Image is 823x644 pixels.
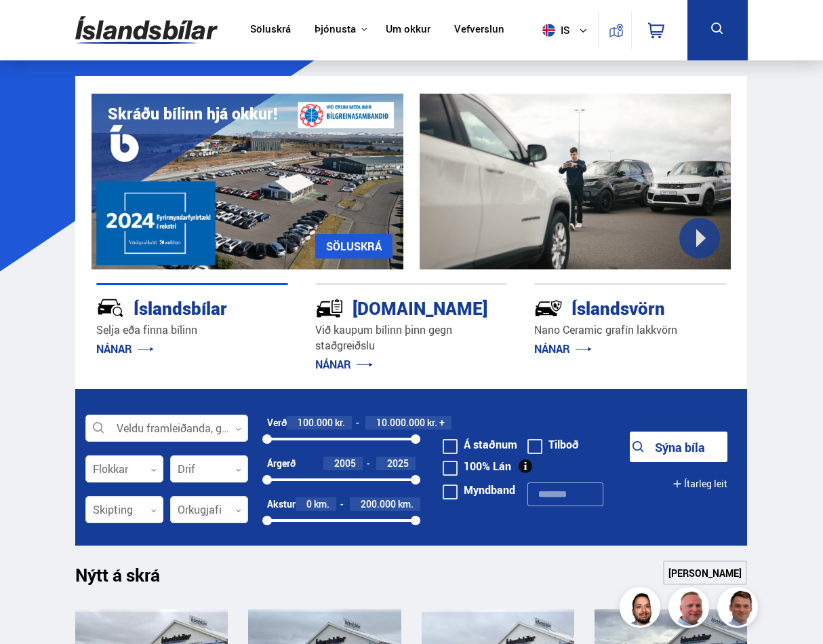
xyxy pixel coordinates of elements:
div: Árgerð [267,458,296,469]
span: 2005 [334,457,356,470]
span: 10.000.000 [376,416,425,429]
span: is [537,24,571,37]
button: Þjónusta [315,23,356,36]
a: Söluskrá [250,23,291,37]
a: Um okkur [386,23,430,37]
span: + [439,417,445,428]
span: kr. [427,417,437,428]
p: Nano Ceramic grafín lakkvörn [534,322,726,338]
img: nhp88E3Fdnt1Opn2.png [622,589,662,630]
div: Verð [267,417,287,428]
img: siFngHWaQ9KaOqBr.png [670,589,711,630]
img: tr5P-W3DuiFaO7aO.svg [315,294,344,322]
span: km. [398,499,414,510]
a: SÖLUSKRÁ [315,234,393,259]
div: [DOMAIN_NAME] [315,295,459,319]
img: svg+xml;base64,PHN2ZyB4bWxucz0iaHR0cDovL3d3dy53My5vcmcvMjAwMC9zdmciIHdpZHRoPSI1MTIiIGhlaWdodD0iNT... [542,24,555,37]
span: 2025 [387,457,409,470]
span: 0 [306,497,312,510]
a: Vefverslun [454,23,504,37]
img: FbJEzSuNWCJXmdc-.webp [719,589,760,630]
p: Selja eða finna bílinn [96,322,288,338]
span: kr. [335,417,345,428]
span: 200.000 [361,497,396,510]
label: Tilboð [527,439,579,450]
span: 100.000 [298,416,333,429]
label: 100% Lán [443,461,511,472]
label: Á staðnum [443,439,517,450]
label: Myndband [443,485,515,495]
button: Sýna bíla [630,432,727,462]
h1: Nýtt á skrá [75,565,184,593]
span: km. [314,499,329,510]
div: Akstur [267,499,296,510]
p: Við kaupum bílinn þinn gegn staðgreiðslu [315,322,507,354]
button: Ítarleg leit [673,468,727,499]
div: Íslandsbílar [96,295,240,319]
button: is [537,10,598,50]
img: -Svtn6bYgwAsiwNX.svg [534,294,563,322]
a: [PERSON_NAME] [663,561,747,585]
a: NÁNAR [534,341,592,356]
a: NÁNAR [96,341,154,356]
a: NÁNAR [315,357,373,372]
div: Íslandsvörn [534,295,678,319]
img: G0Ugv5HjCgRt.svg [75,8,218,52]
img: eKx6w-_Home_640_.png [92,94,403,269]
img: JRvxyua_JYH6wB4c.svg [96,294,125,322]
h1: Skráðu bílinn hjá okkur! [108,105,277,123]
